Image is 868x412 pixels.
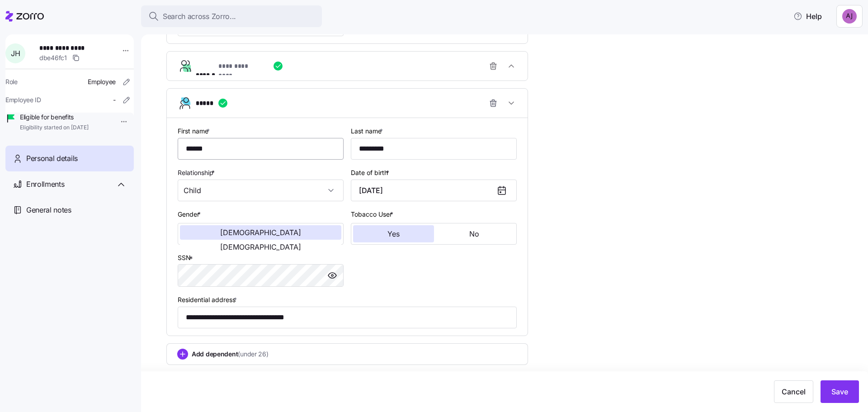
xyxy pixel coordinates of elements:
label: Date of birth [351,168,391,178]
span: Employee [88,77,116,86]
span: Enrollments [26,179,64,190]
span: Personal details [26,153,78,164]
svg: add icon [177,349,188,360]
span: General notes [26,204,71,216]
label: Last name [351,126,385,136]
label: Tobacco User [351,209,395,219]
span: Help [793,11,822,22]
label: Gender [178,209,203,219]
span: Role [5,77,18,86]
input: Select relationship [178,180,344,201]
label: Residential address [178,295,239,305]
span: Employee ID [5,95,41,104]
span: [DEMOGRAPHIC_DATA] [220,229,301,236]
span: [DEMOGRAPHIC_DATA] [220,243,301,251]
label: SSN [178,253,195,263]
span: Eligible for benefits [20,113,89,122]
span: Cancel [782,386,806,397]
span: (under 26) [238,350,268,359]
button: Save [821,380,859,403]
button: Help [786,7,829,25]
span: No [469,230,479,237]
label: First name [178,126,212,136]
span: Save [831,386,848,397]
input: MM/DD/YYYY [351,180,517,201]
button: Cancel [774,380,813,403]
span: Yes [387,230,400,237]
img: 7af5089e3dcb26fcc62da3cb3ec499f9 [842,9,857,24]
label: Relationship [178,168,217,178]
span: Add dependent [192,350,269,359]
span: Eligibility started on [DATE] [20,124,89,132]
span: J H [11,50,20,57]
span: Search across Zorro... [163,11,236,22]
button: Search across Zorro... [141,5,322,27]
span: - [113,95,116,104]
span: dbe46fc1 [39,53,67,62]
